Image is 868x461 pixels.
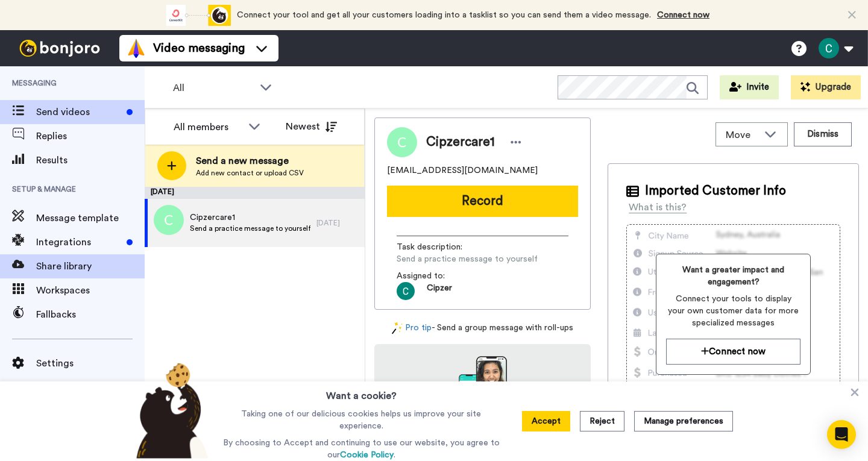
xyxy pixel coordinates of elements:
span: Message template [36,211,145,225]
img: download [459,356,507,421]
img: c.png [154,205,184,235]
span: Settings [36,356,145,371]
span: Send a practice message to yourself [397,253,538,265]
span: All [173,81,254,95]
button: Manage preferences [634,411,733,431]
a: Pro tip [392,322,432,334]
span: Imported Customer Info [645,182,786,200]
button: Newest [277,114,346,139]
span: Send a practice message to yourself [190,224,310,233]
span: Integrations [36,235,122,249]
p: Taking one of our delicious cookies helps us improve your site experience. [220,408,503,432]
span: Assigned to: [397,270,481,282]
img: vm-color.svg [127,39,146,58]
button: Upgrade [791,75,861,99]
div: animation [165,5,231,26]
span: Connect your tools to display your own customer data for more specialized messages [666,293,800,329]
span: Video messaging [153,40,245,57]
span: Workspaces [36,283,145,298]
div: All members [174,120,242,134]
button: Invite [720,75,779,99]
img: ACg8ocK_jIh2St_5VzjO3l86XZamavd1hZ1738cUU1e59Uvd=s96-c [397,282,415,300]
span: Cipzercare1 [426,133,495,151]
button: Record [387,186,578,217]
img: magic-wand.svg [392,322,403,334]
span: Send a new message [196,154,304,168]
img: bear-with-cookie.png [125,362,215,459]
h3: Want a cookie? [326,381,397,403]
button: Dismiss [794,122,852,146]
div: - Send a group message with roll-ups [374,322,591,334]
span: Replies [36,129,145,143]
div: [DATE] [316,218,359,228]
a: Cookie Policy [340,451,394,459]
span: Cipzer [427,282,452,300]
img: Image of Cipzercare1 [387,127,417,157]
span: Cipzercare1 [190,212,310,224]
span: Task description : [397,241,481,253]
p: By choosing to Accept and continuing to use our website, you agree to our . [220,437,503,461]
span: Connect your tool and get all your customers loading into a tasklist so you can send them a video... [237,11,651,19]
div: [DATE] [145,187,365,199]
span: Add new contact or upload CSV [196,168,304,178]
a: Connect now [657,11,709,19]
button: Reject [580,411,624,431]
span: Send videos [36,105,122,119]
span: Results [36,153,145,168]
span: [EMAIL_ADDRESS][DOMAIN_NAME] [387,165,538,177]
span: Want a greater impact and engagement? [666,264,800,288]
img: bj-logo-header-white.svg [14,40,105,57]
span: Share library [36,259,145,274]
div: What is this? [629,200,687,215]
span: Move [726,128,758,142]
div: Open Intercom Messenger [827,420,856,449]
span: Fallbacks [36,307,145,322]
button: Accept [522,411,570,431]
button: Connect now [666,339,800,365]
